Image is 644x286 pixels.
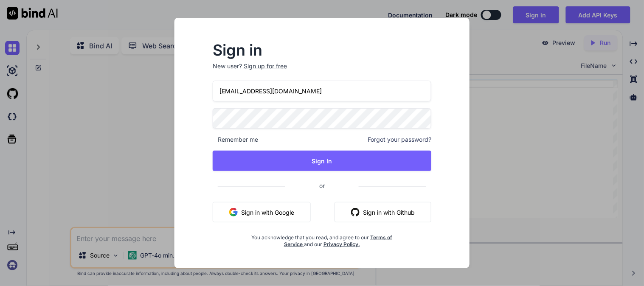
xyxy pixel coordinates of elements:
[323,241,360,247] a: Privacy Policy.
[368,135,431,144] span: Forgot your password?
[213,135,258,144] span: Remember me
[351,208,360,216] img: github
[213,81,431,101] input: Login or Email
[284,234,393,247] a: Terms of Service
[229,208,238,216] img: google
[213,202,311,222] button: Sign in with Google
[213,62,431,81] p: New user?
[249,229,395,248] div: You acknowledge that you read, and agree to our and our
[285,175,359,196] span: or
[213,43,431,57] h2: Sign in
[335,202,431,222] button: Sign in with Github
[213,151,431,171] button: Sign In
[244,62,287,70] div: Sign up for free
